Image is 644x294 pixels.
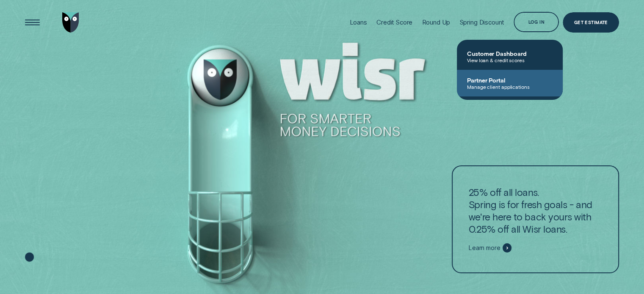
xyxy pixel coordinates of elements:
[467,77,553,84] span: Partner Portal
[459,18,504,26] div: Spring Discount
[467,50,553,57] span: Customer Dashboard
[469,186,603,235] p: 25% off all loans. Spring is for fresh goals - and we're here to back yours with 0.25% off all Wi...
[422,18,450,26] div: Round Up
[469,244,500,252] span: Learn more
[514,12,559,32] button: Log in
[457,70,563,96] a: Partner PortalManage client applications
[467,84,553,90] span: Manage client applications
[457,43,563,70] a: Customer DashboardView loan & credit scores
[467,57,553,63] span: View loan & credit scores
[563,12,619,33] a: Get Estimate
[350,18,367,26] div: Loans
[22,12,42,33] button: Open Menu
[62,12,79,33] img: Wisr
[376,18,412,26] div: Credit Score
[452,165,619,273] a: 25% off all loans.Spring is for fresh goals - and we're here to back yours with 0.25% off all Wis...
